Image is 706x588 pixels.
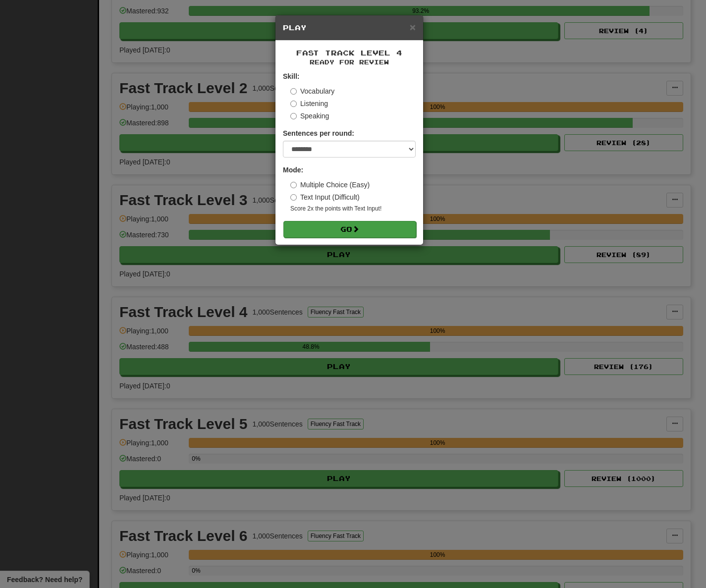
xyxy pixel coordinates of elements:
label: Listening [290,99,328,108]
h5: Play [283,23,416,33]
input: Multiple Choice (Easy) [290,182,297,188]
label: Vocabulary [290,86,334,96]
input: Speaking [290,113,297,119]
strong: Skill: [283,72,299,80]
small: Score 2x the points with Text Input ! [290,205,416,213]
button: Go [283,221,416,238]
button: Close [410,22,416,32]
input: Listening [290,101,297,107]
input: Text Input (Difficult) [290,194,297,201]
small: Ready for Review [283,58,416,66]
span: × [410,21,416,33]
label: Multiple Choice (Easy) [290,180,370,190]
label: Sentences per round: [283,128,354,138]
label: Text Input (Difficult) [290,192,360,202]
span: Fast Track Level 4 [296,49,402,57]
input: Vocabulary [290,88,297,95]
label: Speaking [290,111,329,121]
strong: Mode: [283,166,303,174]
